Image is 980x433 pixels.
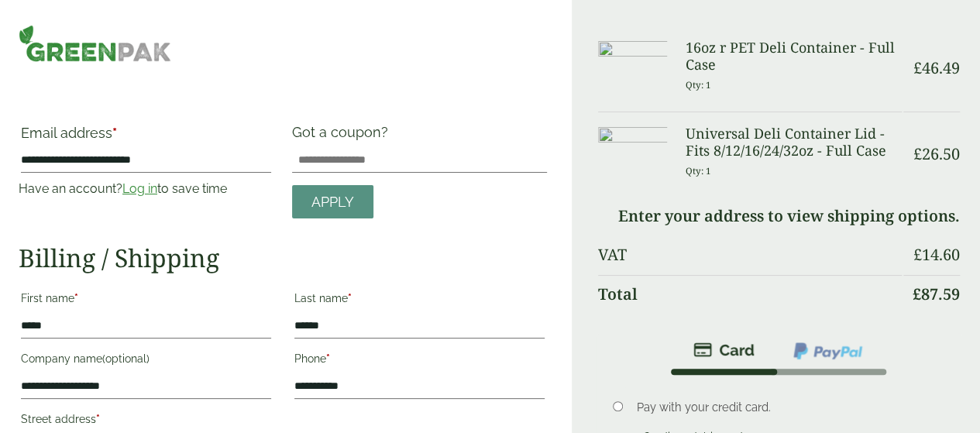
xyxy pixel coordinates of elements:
[598,236,902,273] th: VAT
[693,341,755,359] img: stripe.png
[686,79,711,91] small: Qty: 1
[598,198,960,235] td: Enter your address to view shipping options.
[292,124,394,148] label: Got a coupon?
[686,40,902,73] h3: 16oz r PET Deli Container - Full Case
[913,143,960,164] bdi: 26.50
[913,284,921,304] span: £
[637,399,938,416] p: Pay with your credit card.
[19,25,171,62] img: GreenPak Supplies
[913,244,922,265] span: £
[21,348,271,374] label: Company name
[913,143,922,164] span: £
[913,284,960,304] bdi: 87.59
[311,194,354,211] span: Apply
[913,244,960,265] bdi: 14.60
[102,352,150,365] span: (optional)
[598,275,902,313] th: Total
[74,292,78,304] abbr: required
[294,287,545,314] label: Last name
[19,180,273,198] p: Have an account? to save time
[686,125,902,159] h3: Universal Deli Container Lid - Fits 8/12/16/24/32oz - Full Case
[292,185,373,218] a: Apply
[112,125,117,141] abbr: required
[21,126,271,148] label: Email address
[326,352,330,365] abbr: required
[913,57,922,78] span: £
[913,57,960,78] bdi: 46.49
[348,292,352,304] abbr: required
[19,243,547,273] h2: Billing / Shipping
[294,348,545,374] label: Phone
[96,413,100,425] abbr: required
[21,287,271,314] label: First name
[792,341,864,361] img: ppcp-gateway.png
[686,165,711,177] small: Qty: 1
[122,181,157,196] a: Log in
